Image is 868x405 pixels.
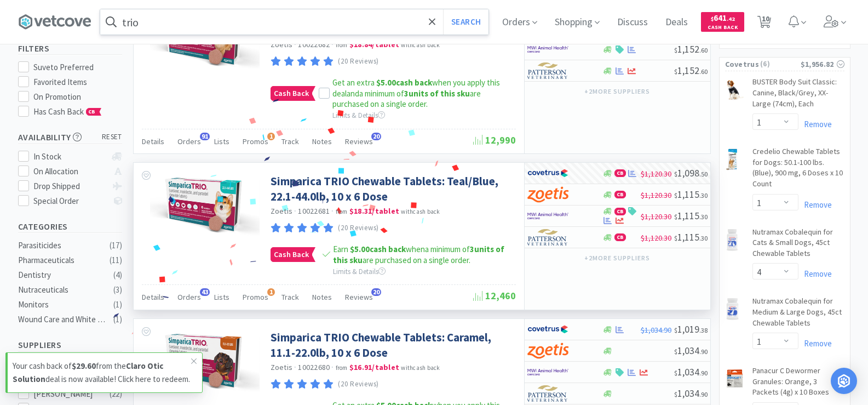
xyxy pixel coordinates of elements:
[142,292,164,302] span: Details
[18,239,107,252] div: Parasiticides
[200,133,210,140] span: 91
[376,77,396,88] span: $5.00
[333,267,386,276] span: Limits & Details
[798,119,832,129] a: Remove
[727,15,735,22] span: . 42
[243,292,268,302] span: Promos
[33,90,122,104] div: On Promotion
[615,191,625,198] span: CB
[527,208,568,224] img: f6b2451649754179b5b4e0c70c3f7cb0_2.png
[332,88,481,110] span: and a minimum of are purchased on a single order.
[404,88,470,99] strong: 3 units of this sku
[674,387,708,400] span: 1,034
[579,250,655,266] button: +2more suppliers
[294,362,296,372] span: ·
[752,296,844,333] a: Nutramax Cobalequin for Medium & Large Dogs, 45ct Chewable Tablets
[527,165,568,181] img: 77fca1acd8b6420a9015268ca798ef17_1.png
[752,77,844,113] a: BUSTER Body Suit Classic: Canine, Black/Grey, XX-Large (74cm), Each
[18,283,107,296] div: Nutraceuticals
[674,234,677,242] span: $
[294,39,296,49] span: ·
[674,323,708,335] span: 1,019
[615,170,625,176] span: CB
[579,84,655,99] button: +2more suppliers
[214,292,229,302] span: Lists
[708,25,738,32] span: Cash Back
[13,360,191,386] p: Your cash back of from the deal is now available! Click here to redeem.
[641,325,671,335] span: $1,034.90
[33,180,106,193] div: Drop Shipped
[312,292,332,302] span: Notes
[527,62,568,79] img: f5e969b455434c6296c6d81ef179fa71_3.png
[674,167,708,179] span: 1,098
[711,15,714,22] span: $
[294,206,296,216] span: ·
[349,362,399,372] strong: $16.91 / tablet
[267,133,275,140] span: 1
[674,366,708,378] span: 1,034
[615,208,625,215] span: CB
[271,330,513,360] a: Simparica TRIO Chewable Tablets: Caramel, 11.1-22.0lb, 10 x 6 Dose
[87,109,97,115] span: CB
[752,366,844,402] a: Panacur C Dewormer Granules: Orange, 3 Packets (4g) x 10 Boxes
[110,239,122,252] div: ( 17 )
[331,206,334,216] span: ·
[674,231,708,243] span: 1,115
[674,213,677,221] span: $
[33,106,102,117] span: Has Cash Back
[699,170,708,178] span: . 50
[102,132,122,143] span: reset
[674,369,677,377] span: $
[177,292,201,302] span: Orders
[349,39,399,49] strong: $18.84 / tablet
[699,347,708,356] span: . 90
[661,18,692,27] a: Deals
[674,209,708,222] span: 1,115
[699,213,708,221] span: . 30
[801,58,844,70] div: $1,956.82
[725,229,740,251] img: 7bc832335d344d109db77d345137c240.png
[699,390,708,398] span: . 90
[100,9,488,35] input: Search by item, sku, manufacturer, ingredient, size...
[18,220,122,233] h5: Categories
[350,244,370,254] span: $5.00
[725,368,744,390] img: 32375ddcab064b47aa837d1af2cf74a0_30954.png
[798,199,832,210] a: Remove
[214,136,229,146] span: Lists
[113,298,122,311] div: ( 1 )
[641,212,671,221] span: $1,120.30
[674,64,708,77] span: 1,152
[271,248,312,261] span: Cash Back
[798,338,832,349] a: Remove
[312,136,332,146] span: Notes
[725,79,745,101] img: 811e083654524cd5a88a822c7fed3cc4_287018.png
[338,379,379,390] p: (20 Reviews)
[527,41,568,58] img: f6b2451649754179b5b4e0c70c3f7cb0_2.png
[150,174,260,236] img: 652355934e334e56b31e337750f03128_605111.png
[336,208,348,215] span: from
[18,131,122,144] h5: Availability
[271,174,513,204] a: Simparica TRIO Chewable Tablets: Teal/Blue, 22.1-44.0lb, 10 x 6 Dose
[18,42,122,55] h5: Filters
[333,244,406,254] span: Earn
[345,292,373,302] span: Reviews
[674,46,677,54] span: $
[281,292,299,302] span: Track
[641,190,671,200] span: $1,120.30
[72,361,96,371] strong: $29.60
[113,313,122,326] div: ( 1 )
[401,364,440,372] span: with cash back
[331,362,334,372] span: ·
[674,191,677,199] span: $
[753,19,775,28] a: 10
[699,191,708,199] span: . 30
[674,67,677,76] span: $
[699,67,708,76] span: . 60
[613,18,652,27] a: Discuss
[527,229,568,246] img: f5e969b455434c6296c6d81ef179fa71_3.png
[331,39,334,49] span: ·
[113,283,122,296] div: ( 3 )
[338,56,379,67] p: (20 Reviews)
[527,186,568,203] img: a673e5ab4e5e497494167fe422e9a3ab.png
[752,227,844,264] a: Nutramax Cobalequin for Cats & Small Dogs, 45ct Chewable Tablets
